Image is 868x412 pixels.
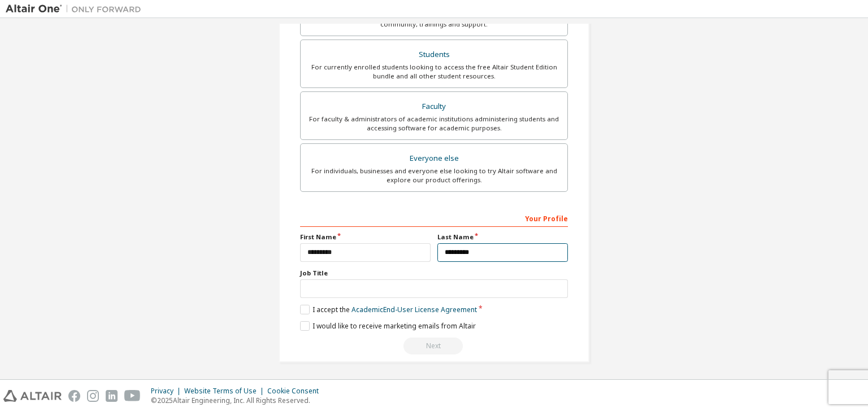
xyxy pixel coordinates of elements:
div: Read and acccept EULA to continue [300,338,568,354]
div: Your Profile [300,209,568,227]
div: Students [307,47,561,63]
img: instagram.svg [87,390,99,402]
label: First Name [300,233,431,242]
a: Academic End-User License Agreement [351,305,477,314]
img: linkedin.svg [106,390,118,402]
label: Last Name [437,233,568,242]
div: Cookie Consent [267,387,325,396]
div: Privacy [151,387,184,396]
div: For currently enrolled students looking to access the free Altair Student Edition bundle and all ... [307,63,561,81]
div: Faculty [307,99,561,115]
p: © 2025 Altair Engineering, Inc. All Rights Reserved. [151,396,325,405]
label: I would like to receive marketing emails from Altair [300,321,476,331]
label: I accept the [300,305,477,314]
div: Everyone else [307,151,561,166]
div: For faculty & administrators of academic institutions administering students and accessing softwa... [307,115,561,133]
img: altair_logo.svg [3,390,62,402]
div: Website Terms of Use [184,387,267,396]
img: facebook.svg [68,390,80,402]
div: For individuals, businesses and everyone else looking to try Altair software and explore our prod... [307,166,561,185]
label: Job Title [300,269,568,278]
img: Altair One [6,3,147,15]
img: youtube.svg [124,390,141,402]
